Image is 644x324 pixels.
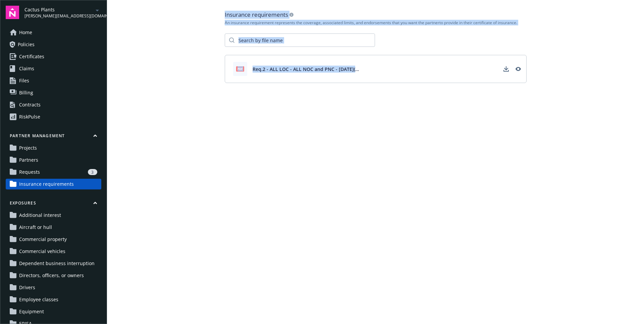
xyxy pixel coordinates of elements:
button: Exposures [6,200,101,209]
a: Download [501,64,512,74]
a: Equipment [6,306,101,317]
div: Contracts [19,99,41,110]
a: Billing [6,87,101,98]
a: Home [6,27,101,38]
span: Billing [19,87,33,98]
span: Policies [18,39,35,50]
span: Drivers [19,282,35,293]
span: Employee classes [19,294,58,305]
a: Policies [6,39,101,50]
span: Claims [19,63,34,74]
span: Dependent business interruption [19,258,95,269]
span: Requests [19,167,40,177]
span: Certificates [19,51,44,62]
span: Directors, officers, or owners [19,270,84,281]
a: Employee classes [6,294,101,305]
span: Insurance requirements [19,179,74,189]
a: Dependent business interruption [6,258,101,269]
span: Equipment [19,306,44,317]
a: arrowDropDown [93,6,101,14]
span: Additional interest [19,210,61,221]
div: An insurance requirement represents the coverage, associated limits, and endorsements that you wa... [225,20,527,25]
a: Insurance requirements [6,179,101,189]
a: Projects [6,143,101,153]
a: Requests3 [6,167,101,177]
a: Claims [6,63,101,74]
span: Projects [19,143,37,153]
div: RiskPulse [19,111,40,122]
span: Files [19,75,29,86]
a: View [513,64,524,74]
span: Aircraft or hull [19,222,52,233]
span: Home [19,27,32,38]
a: Commercial vehicles [6,246,101,257]
a: Partners [6,155,101,165]
a: Additional interest [6,210,101,221]
a: Commercial property [6,234,101,245]
div: Insurance requirements [225,11,527,19]
span: Commercial property [19,234,67,245]
a: Files [6,75,101,86]
button: Partner management [6,133,101,141]
a: Contracts [6,99,101,110]
a: RiskPulse [6,111,101,122]
span: Commercial vehicles [19,246,65,257]
span: [PERSON_NAME][EMAIL_ADDRESS][DOMAIN_NAME] [24,13,93,19]
span: Partners [19,155,38,165]
span: pdf [236,66,244,71]
a: Certificates [6,51,101,62]
button: Cactus Plants[PERSON_NAME][EMAIL_ADDRESS][DOMAIN_NAME]arrowDropDown [24,6,101,19]
a: Aircraft or hull [6,222,101,233]
svg: Search [229,37,234,43]
a: Directors, officers, or owners [6,270,101,281]
input: Search by file name [234,34,375,47]
span: Req.2 - ALL LOC - ALL NOC and PNC - Apr 29(Demo) [253,66,360,73]
a: Drivers [6,282,101,293]
span: Cactus Plants [24,6,93,13]
div: 3 [88,169,97,175]
img: navigator-logo.svg [6,6,19,19]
